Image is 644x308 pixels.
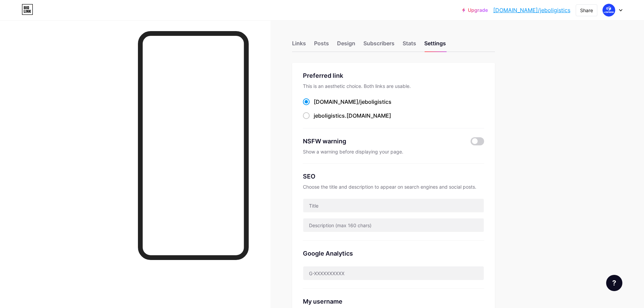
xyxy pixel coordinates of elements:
div: [DOMAIN_NAME]/ [314,98,391,106]
div: Share [580,7,593,14]
div: Settings [424,39,446,51]
div: Show a warning before displaying your page. [303,148,484,155]
input: Description (max 160 chars) [303,218,484,232]
input: Title [303,199,484,212]
div: Google Analytics [303,249,484,258]
div: Design [337,39,355,51]
img: jeboligistics [602,4,615,17]
span: jeboligistics [360,98,391,105]
div: My username [303,297,484,306]
div: SEO [303,172,484,181]
div: This is an aesthetic choice. Both links are usable. [303,83,484,90]
span: jeboligistics [314,112,345,119]
div: Links [292,39,306,51]
div: Stats [403,39,416,51]
div: NSFW warning [303,137,461,146]
input: G-XXXXXXXXXX [303,266,484,280]
div: Subscribers [363,39,395,51]
div: Choose the title and description to appear on search engines and social posts. [303,184,484,190]
a: [DOMAIN_NAME]/jeboligistics [493,6,570,14]
div: Posts [314,39,329,51]
a: Upgrade [462,7,488,13]
div: .[DOMAIN_NAME] [314,112,391,120]
div: Preferred link [303,71,484,80]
